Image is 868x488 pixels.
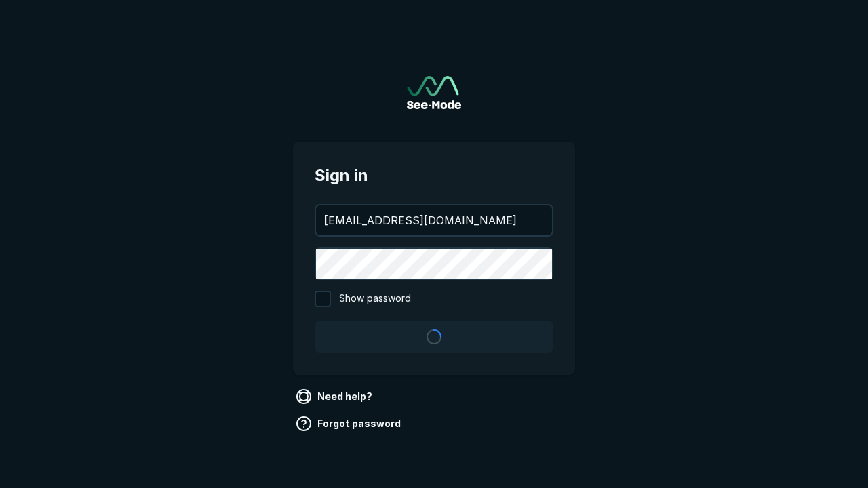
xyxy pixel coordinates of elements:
span: Show password [339,291,411,307]
input: your@email.com [316,205,552,235]
span: Sign in [315,163,553,188]
a: Go to sign in [407,76,461,109]
a: Need help? [293,386,378,407]
a: Forgot password [293,413,406,434]
img: See-Mode Logo [407,76,461,109]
